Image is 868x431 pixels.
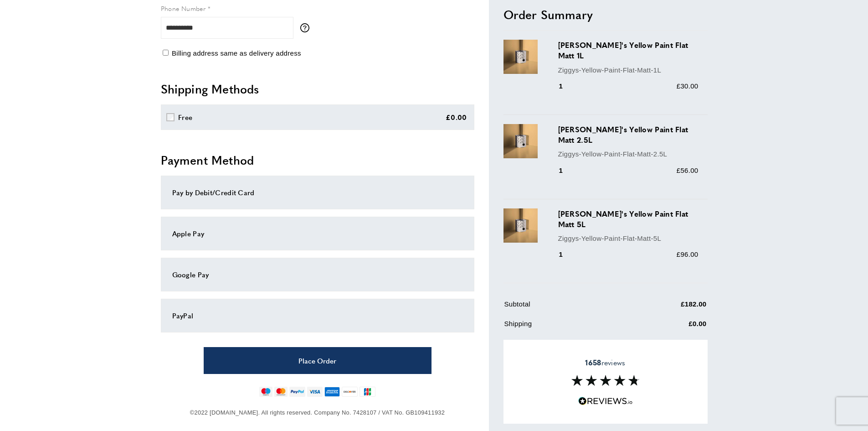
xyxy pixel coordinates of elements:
[172,310,463,321] div: PayPal
[446,112,467,123] div: £0.00
[504,318,627,336] td: Shipping
[307,387,322,397] img: visa
[558,208,699,229] h3: [PERSON_NAME]'s Yellow Paint Flat Matt 5L
[627,338,707,356] td: £30.33
[627,299,707,317] td: £182.00
[289,387,305,397] img: paypal
[300,23,314,32] button: More information
[172,269,463,280] div: Google Pay
[178,112,192,123] div: Free
[259,387,272,397] img: maestro
[503,6,708,23] h2: Order Summary
[161,152,474,168] h2: Payment Method
[161,81,474,97] h2: Shipping Methods
[677,250,699,258] span: £96.00
[503,124,538,158] img: Ziggy's Yellow Paint Flat Matt 2.5L
[342,387,358,397] img: discover
[558,165,576,176] div: 1
[504,338,627,356] td: VAT
[558,81,576,92] div: 1
[558,64,699,75] p: Ziggys-Yellow-Paint-Flat-Matt-1L
[204,347,431,374] button: Place Order
[558,149,699,160] p: Ziggys-Yellow-Paint-Flat-Matt-2.5L
[360,387,375,397] img: jcb
[571,375,640,386] img: Reviews section
[558,40,699,61] h3: [PERSON_NAME]'s Yellow Paint Flat Matt 1L
[558,233,699,244] p: Ziggys-Yellow-Paint-Flat-Matt-5L
[578,397,633,405] img: Reviews.io 5 stars
[677,82,699,90] span: £30.00
[274,387,288,397] img: mastercard
[558,249,576,260] div: 1
[163,50,169,56] input: Billing address same as delivery address
[627,318,707,336] td: £0.00
[172,49,301,57] span: Billing address same as delivery address
[504,299,627,317] td: Subtotal
[585,358,625,367] span: reviews
[558,124,699,145] h3: [PERSON_NAME]'s Yellow Paint Flat Matt 2.5L
[324,387,340,397] img: american-express
[503,208,538,242] img: Ziggy's Yellow Paint Flat Matt 5L
[190,409,445,416] span: ©2022 [DOMAIN_NAME]. All rights reserved. Company No. 7428107 / VAT No. GB109411932
[585,357,601,368] strong: 1658
[503,40,538,74] img: Ziggy's Yellow Paint Flat Matt 1L
[161,4,206,13] span: Phone Number
[677,166,699,174] span: £56.00
[172,187,463,198] div: Pay by Debit/Credit Card
[172,228,463,239] div: Apple Pay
